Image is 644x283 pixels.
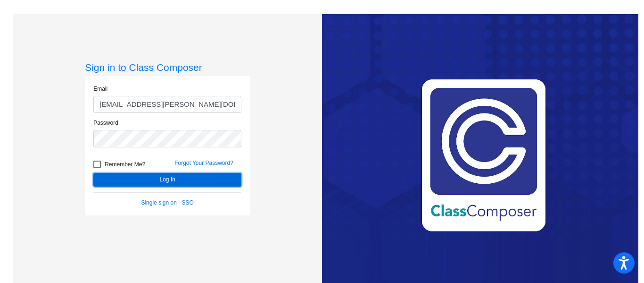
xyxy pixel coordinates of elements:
span: Remember Me? [105,159,145,170]
button: Log In [93,173,241,187]
a: Single sign on - SSO [141,199,193,206]
label: Password [93,119,118,127]
h3: Sign in to Class Composer [85,61,250,73]
label: Email [93,85,107,93]
a: Forgot Your Password? [174,160,233,166]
